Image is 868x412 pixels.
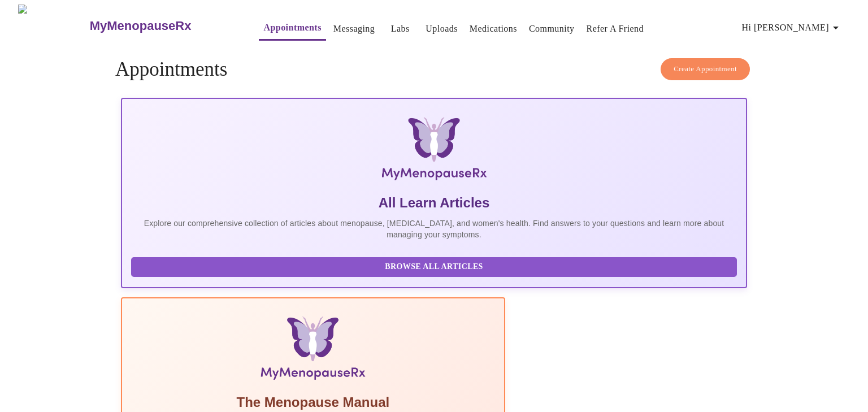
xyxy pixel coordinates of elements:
span: Hi [PERSON_NAME] [742,20,843,36]
a: Browse All Articles [131,261,740,271]
button: Messaging [329,18,379,40]
button: Medications [465,18,522,40]
h4: Appointments [115,58,753,81]
span: Browse All Articles [142,260,726,274]
a: Appointments [263,20,321,36]
button: Browse All Articles [131,257,737,277]
button: Community [524,18,579,40]
img: MyMenopauseRx Logo [225,117,643,185]
h5: All Learn Articles [131,194,737,212]
a: Community [529,21,575,37]
img: MyMenopauseRx Logo [18,5,88,47]
button: Appointments [259,16,325,41]
button: Hi [PERSON_NAME] [737,16,847,39]
span: Create Appointment [674,63,737,76]
a: Refer a Friend [587,21,644,37]
a: Labs [391,21,410,37]
a: MyMenopauseRx [88,6,236,46]
h5: The Menopause Manual [131,393,495,411]
img: Menopause Manual [189,316,437,384]
button: Labs [382,18,418,40]
button: Refer a Friend [582,18,649,40]
button: Create Appointment [661,58,750,80]
a: Messaging [333,21,375,37]
a: Uploads [426,21,458,37]
h3: MyMenopauseRx [90,19,192,33]
p: Explore our comprehensive collection of articles about menopause, [MEDICAL_DATA], and women's hea... [131,218,737,240]
button: Uploads [421,18,462,40]
a: Medications [470,21,517,37]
